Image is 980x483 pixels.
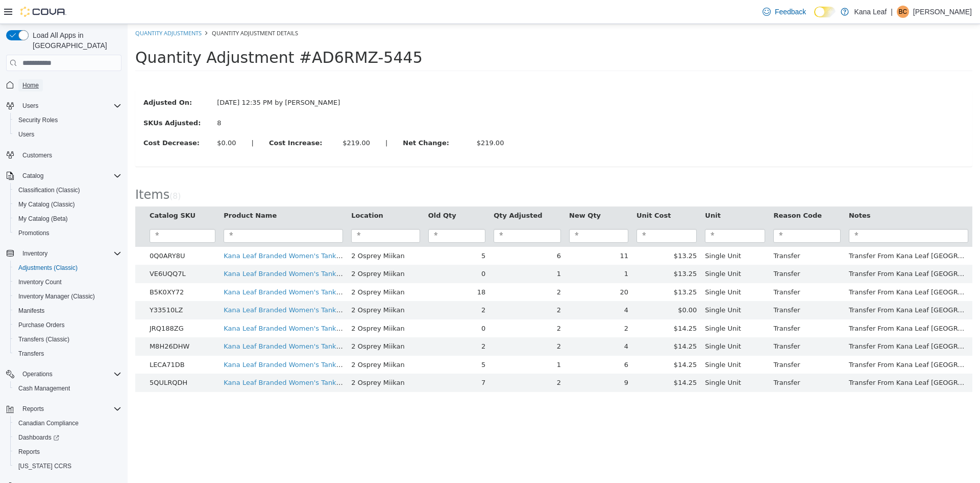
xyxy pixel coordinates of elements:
span: 2 Osprey Miikan [224,282,277,290]
button: Users [2,99,126,113]
span: Catalog [18,170,121,182]
span: 2 Osprey Miikan [224,355,277,362]
button: Operations [18,368,57,380]
a: Kana Leaf Branded Women's Tank Top- Purple - XL [96,282,262,290]
span: Users [18,130,34,139]
button: Reports [10,445,126,459]
td: JRQ188ZG [18,295,92,314]
td: 2 [297,277,362,295]
span: Reports [22,405,44,413]
td: Single Unit [573,241,642,259]
button: Transfers [10,347,126,361]
span: Operations [22,370,53,378]
a: Users [14,128,38,141]
a: Transfers [14,348,48,360]
button: Product Name [96,187,151,197]
span: Manifests [18,307,44,315]
td: $13.25 [505,241,573,259]
div: $219.00 [215,114,242,124]
span: Users [22,102,38,110]
label: Net Change: [267,114,341,124]
label: Cost Decrease: [8,114,82,124]
span: Washington CCRS [14,460,121,472]
a: My Catalog (Classic) [14,198,79,211]
span: Canadian Compliance [14,417,121,429]
span: Users [18,100,121,112]
span: 2 Osprey Miikan [224,301,277,308]
a: Kana Leaf Branded Women's Tank Top- Small-Purple [96,264,268,272]
td: 7 [297,350,362,368]
label: | [250,114,267,124]
td: Single Unit [573,332,642,350]
td: 2 [362,259,437,278]
td: 2 [362,313,437,332]
button: Users [10,127,126,142]
td: 6 [362,223,437,241]
td: 0 [297,295,362,314]
span: Load All Apps in [GEOGRAPHIC_DATA] [29,30,121,51]
button: Inventory [18,247,52,260]
span: BC [899,6,908,18]
span: Reports [18,403,121,415]
td: Single Unit [573,313,642,332]
td: Y33510LZ [18,277,92,295]
button: Inventory [2,246,126,261]
td: Transfer [642,241,717,259]
td: Single Unit [573,277,642,295]
input: Dark Mode [814,7,836,17]
span: Promotions [14,227,121,239]
span: 2 Osprey Miikan [224,246,277,254]
a: [US_STATE] CCRS [14,460,76,472]
button: [US_STATE] CCRS [10,459,126,473]
span: Transfers [18,350,44,358]
button: Users [18,100,42,112]
span: Purchase Orders [18,321,65,329]
label: Cost Increase: [134,114,207,124]
td: Single Unit [573,350,642,368]
span: Adjustments (Classic) [14,262,121,274]
button: Catalog [2,169,126,183]
span: 8 [45,168,50,177]
p: [PERSON_NAME] [913,6,972,18]
button: Adjustments (Classic) [10,261,126,275]
td: Transfer [642,350,717,368]
td: Transfer [642,332,717,350]
button: Unit Cost [509,187,545,197]
td: Transfer From Kana Leaf [GEOGRAPHIC_DATA] CRSA1353242 [717,295,845,314]
span: Transfers (Classic) [14,333,121,346]
button: New Qty [442,187,475,197]
span: Security Roles [18,116,58,124]
div: $0.00 [89,114,108,124]
span: [US_STATE] CCRS [18,462,71,470]
span: Dashboards [14,431,121,444]
button: Customers [2,148,126,163]
td: VE6UQQ7L [18,241,92,259]
a: Dashboards [10,430,126,445]
button: Old Qty [301,187,331,197]
button: Promotions [10,226,126,240]
td: $0.00 [505,277,573,295]
td: Transfer From Kana Leaf [GEOGRAPHIC_DATA] CRSA1353242 [717,259,845,278]
td: $14.25 [505,313,573,332]
td: 1 [362,241,437,259]
button: Security Roles [10,113,126,127]
td: $14.25 [505,332,573,350]
span: Classification (Classic) [18,186,80,194]
td: Transfer [642,259,717,278]
span: Operations [18,368,121,380]
button: Notes [721,187,745,197]
td: $14.25 [505,350,573,368]
td: 20 [437,259,505,278]
td: 4 [437,277,505,295]
span: Security Roles [14,114,121,126]
a: Kana Leaf Branded Women's Tank Top- Black- Extra Large [96,355,287,362]
span: Catalog [22,172,43,180]
button: Location [224,187,257,197]
span: Dark Mode [814,17,815,18]
td: Transfer [642,313,717,332]
span: Quantity Adjustment Details [84,5,170,13]
td: $14.25 [505,295,573,314]
button: Transfers (Classic) [10,332,126,347]
td: 5 [297,332,362,350]
span: Cash Management [14,382,121,395]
